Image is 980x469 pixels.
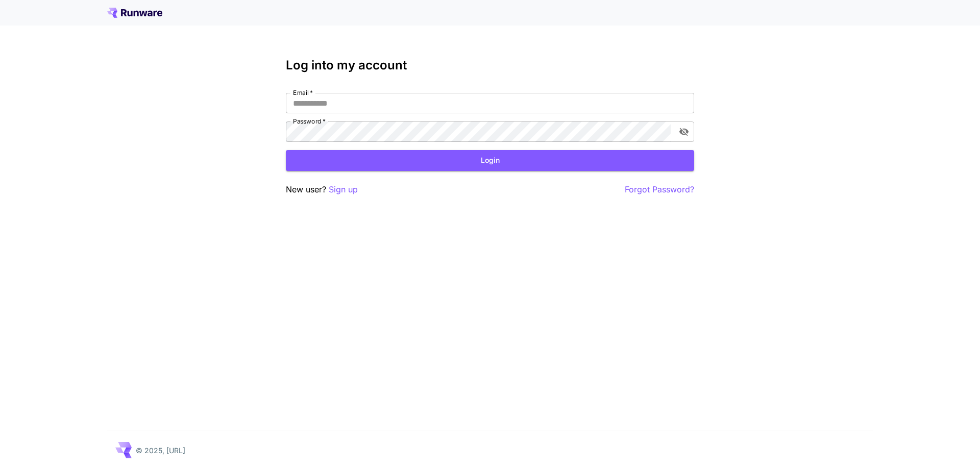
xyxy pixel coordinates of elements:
[293,88,313,97] label: Email
[625,183,694,196] button: Forgot Password?
[286,58,694,72] h3: Log into my account
[675,122,693,141] button: toggle password visibility
[286,183,358,196] p: New user?
[136,445,185,456] p: © 2025, [URL]
[329,183,358,196] button: Sign up
[293,117,326,126] label: Password
[286,150,694,171] button: Login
